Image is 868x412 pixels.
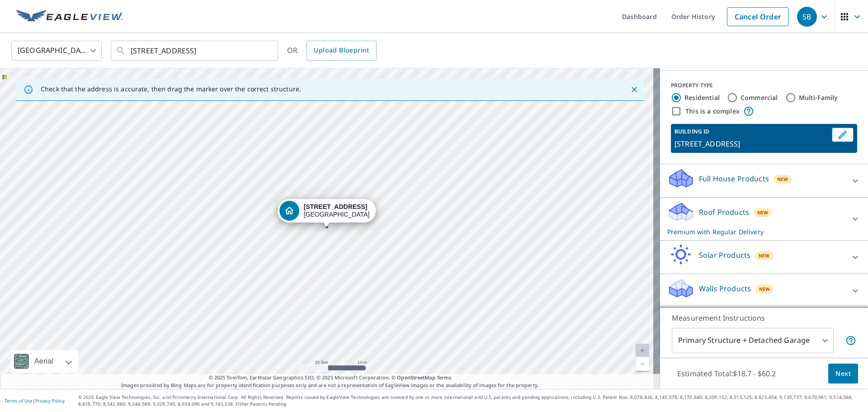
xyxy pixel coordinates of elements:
p: Full House Products [699,173,769,184]
div: OR [287,41,377,61]
a: Privacy Policy [35,398,65,404]
button: Close [628,84,640,95]
button: Edit building 1 [832,128,854,142]
p: Estimated Total: $18.7 - $60.2 [670,364,783,384]
p: © 2025 Eagle View Technologies, Inc. and Pictometry International Corp. All Rights Reserved. Repo... [78,394,863,407]
div: Aerial [11,350,78,373]
label: Residential [684,93,720,102]
div: Aerial [32,350,56,373]
div: [GEOGRAPHIC_DATA] [11,38,102,63]
p: | [5,398,65,403]
a: Terms of Use [5,398,33,404]
p: BUILDING ID [675,128,709,135]
button: Next [828,364,858,384]
span: Your report will include the primary structure and a detached garage if one exists. [845,335,856,346]
div: Dropped pin, building 1, Residential property, 2425 N Litchfield Ave Wichita, KS 67204 [278,199,376,227]
p: Premium with Regular Delivery [667,227,844,237]
p: [STREET_ADDRESS] [675,138,828,149]
a: OpenStreetMap [397,374,435,381]
a: Current Level 20, Zoom In Disabled [636,344,649,357]
img: EV Logo [16,10,123,24]
div: PROPERTY TYPE [671,81,857,90]
a: Terms [437,374,452,381]
span: New [759,285,770,293]
span: © 2025 TomTom, Earthstar Geographics SIO, © 2025 Microsoft Corporation, © [209,374,452,382]
a: Current Level 20, Zoom Out [636,357,649,371]
p: Roof Products [699,207,749,218]
p: Solar Products [699,250,750,260]
span: New [777,175,788,183]
input: Search by address or latitude-longitude [131,38,259,63]
label: This is a complex [685,107,740,116]
p: Measurement Instructions [672,313,856,323]
label: Commercial [741,93,778,102]
label: Multi-Family [799,93,838,102]
div: Full House ProductsNew [667,168,861,194]
p: Walls Products [699,283,751,294]
div: Roof ProductsNewPremium with Regular Delivery [667,201,861,237]
div: Primary Structure + Detached Garage [672,328,834,353]
div: Solar ProductsNew [667,244,861,270]
strong: [STREET_ADDRESS] [304,203,368,210]
a: Cancel Order [727,7,789,26]
span: Next [835,368,851,379]
span: New [757,209,769,216]
p: Check that the address is accurate, then drag the marker over the correct structure. [41,85,301,93]
div: [GEOGRAPHIC_DATA] [304,203,370,218]
a: Upload Blueprint [307,41,376,61]
div: Walls ProductsNew [667,278,861,303]
span: New [759,252,770,259]
span: Upload Blueprint [314,45,369,56]
div: SB [797,7,817,27]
